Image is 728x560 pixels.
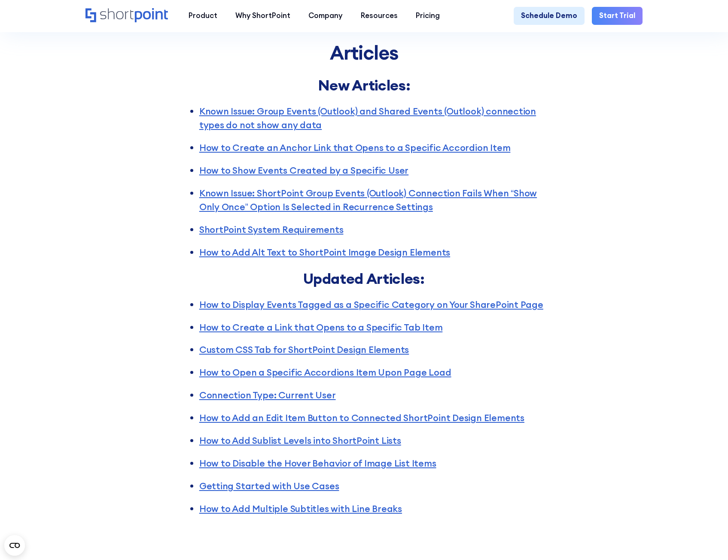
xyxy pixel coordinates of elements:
a: How to Create an Anchor Link that Opens to a Specific Accordion Item [199,142,511,154]
a: How to Disable the Hover Behavior of Image List Items [199,458,436,469]
a: Connection Type: Current User [199,389,336,401]
a: Company [299,7,351,25]
a: Product [179,7,226,25]
button: Open CMP widget [4,535,25,556]
a: Known Issue: ShortPoint Group Events (Outlook) Connection Fails When “Show Only Once” Option Is S... [199,187,537,213]
a: How to Add Sublist Levels into ShortPoint Lists [199,435,401,446]
div: Product [189,10,217,21]
div: Why ShortPoint [235,10,290,21]
h2: Articles [182,39,546,66]
div: Pricing [416,10,440,21]
a: Schedule Demo [514,7,585,25]
a: How to Show Events Created by a Specific User [199,165,408,176]
a: Getting Started with Use Cases [199,480,339,492]
strong: New Articles: [318,76,411,94]
a: How to Display Events Tagged as a Specific Category on Your SharePoint Page [199,299,543,310]
a: How to Add Alt Text to ShortPoint Image Design Elements [199,247,450,258]
a: ShortPoint System Requirements [199,224,344,235]
strong: Updated Articles: [303,269,424,288]
a: How to Create a Link that Opens to a Specific Tab Item [199,322,443,333]
a: How to Add an Edit Item Button to Connected ShortPoint Design Elements [199,412,524,424]
a: How to Open a Specific Accordions Item Upon Page Load [199,367,451,378]
a: Pricing [407,7,449,25]
a: Resources [352,7,407,25]
a: Start Trial [592,7,643,25]
div: Company [308,10,342,21]
a: How to Add Multiple Subtitles with Line Breaks [199,503,402,515]
div: Resources [361,10,398,21]
a: Known Issue: Group Events (Outlook) and Shared Events (Outlook) connection types do not show any ... [199,105,536,131]
iframe: Chat Widget [685,519,728,560]
a: Custom CSS Tab for ShortPoint Design Elements [199,344,409,355]
a: Why ShortPoint [226,7,299,25]
a: Home [85,8,170,24]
